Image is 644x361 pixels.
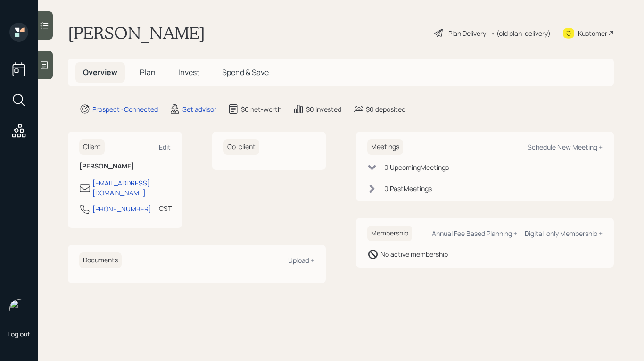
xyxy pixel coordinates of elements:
div: Upload + [288,256,314,265]
div: Digital-only Membership + [525,229,603,238]
span: Invest [178,67,199,77]
div: Kustomer [578,28,607,38]
div: [EMAIL_ADDRESS][DOMAIN_NAME] [92,178,171,198]
div: Plan Delivery [448,28,486,38]
span: Spend & Save [222,67,269,77]
h6: Client [79,139,105,155]
span: Overview [83,67,117,77]
h6: Co-client [223,139,259,155]
div: • (old plan-delivery) [491,28,551,38]
div: Edit [159,143,171,151]
h6: Membership [367,226,412,241]
div: 0 Past Meeting s [384,184,432,193]
div: Annual Fee Based Planning + [432,229,517,238]
div: No active membership [380,249,448,259]
span: Plan [140,67,156,77]
div: $0 net-worth [241,104,281,114]
div: 0 Upcoming Meeting s [384,162,449,172]
div: [PHONE_NUMBER] [92,204,151,214]
h6: Meetings [367,139,403,155]
div: Schedule New Meeting + [528,143,603,151]
img: retirable_logo.png [9,299,28,318]
h6: [PERSON_NAME] [79,162,171,170]
div: $0 deposited [366,104,405,114]
div: $0 invested [306,104,341,114]
div: Prospect · Connected [92,104,158,114]
h1: [PERSON_NAME] [68,23,205,43]
h6: Documents [79,252,122,268]
div: Log out [8,329,30,338]
div: CST [159,203,172,213]
div: Set advisor [182,104,216,114]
